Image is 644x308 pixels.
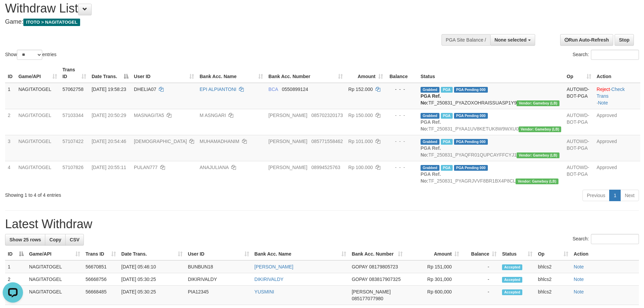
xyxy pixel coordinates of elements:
[199,139,239,144] a: MUHAMADHANIM
[574,264,584,269] a: Note
[405,273,462,286] td: Rp 301,000
[134,165,158,170] span: PULAN777
[348,139,373,144] span: Rp 101.000
[495,37,527,43] span: None selected
[92,113,126,118] span: [DATE] 20:50:29
[268,113,307,118] span: [PERSON_NAME]
[89,64,131,83] th: Date Trans.: activate to sort column descending
[620,190,639,201] a: Next
[573,234,639,244] label: Search:
[517,100,559,106] span: Vendor URL: https://dashboard.q2checkout.com/secure
[564,83,594,109] td: AUTOWD-BOT-PGA
[255,277,284,282] a: DIKIRIVALDY
[574,289,584,294] a: Note
[5,234,45,245] a: Show 25 rows
[597,87,610,92] a: Reject
[564,135,594,161] td: AUTOWD-BOT-PGA
[5,161,16,187] td: 4
[131,64,197,83] th: User ID: activate to sort column ascending
[311,165,340,170] span: Copy 08994525763 to clipboard
[405,248,462,260] th: Amount: activate to sort column ascending
[594,135,640,161] td: Approved
[119,273,185,286] td: [DATE] 05:30:25
[502,277,522,283] span: Accepted
[345,64,385,83] th: Amount: activate to sort column ascending
[594,109,640,135] td: Approved
[418,135,564,161] td: TF_250831_PYAQFR01QUPCAYFFCYJ1
[5,19,423,25] h4: Game:
[65,234,84,245] a: CSV
[268,139,307,144] span: [PERSON_NAME]
[16,109,59,135] td: NAGITATOGEL
[454,165,488,171] span: PGA Pending
[255,264,293,269] a: [PERSON_NAME]
[16,83,59,109] td: NAGITATOGEL
[311,113,343,118] span: Copy 085702320173 to clipboard
[462,273,499,286] td: -
[405,286,462,305] td: Rp 600,000
[5,109,16,135] td: 2
[63,139,84,144] span: 57107422
[185,260,252,273] td: BUNBUN18
[5,273,26,286] td: 2
[17,50,42,60] select: Showentries
[5,189,263,198] div: Showing 1 to 4 of 4 entries
[268,165,307,170] span: [PERSON_NAME]
[26,273,83,286] td: NAGITATOGEL
[134,139,187,144] span: [DEMOGRAPHIC_DATA]
[16,161,59,187] td: NAGITATOGEL
[454,139,488,145] span: PGA Pending
[421,165,439,171] span: Grabbed
[535,248,571,260] th: Op: activate to sort column ascending
[5,83,16,109] td: 1
[502,264,522,270] span: Accepted
[199,87,236,92] a: EPI ALPIANTONI
[462,286,499,305] td: -
[185,286,252,305] td: PIA12345
[134,113,164,118] span: MASNAGITA5
[418,83,564,109] td: TF_250831_PYAZOXOHRAISSUASP1Y9
[134,87,156,92] span: DHELIA07
[598,100,608,105] a: Note
[519,126,561,132] span: Vendor URL: https://dashboard.q2checkout.com/secure
[535,273,571,286] td: bhlcs2
[197,64,266,83] th: Bank Acc. Name: activate to sort column ascending
[26,248,83,260] th: Game/API: activate to sort column ascending
[454,87,488,93] span: PGA Pending
[421,119,441,132] b: PGA Ref. No:
[26,260,83,273] td: NAGITATOGEL
[564,109,594,135] td: AUTOWD-BOT-PGA
[421,145,441,158] b: PGA Ref. No:
[615,34,634,46] a: Stop
[119,286,185,305] td: [DATE] 05:30:25
[92,87,126,92] span: [DATE] 19:58:23
[418,109,564,135] td: TF_250831_PYAA1UV8KETUK8W9WXU0
[591,50,639,60] input: Search:
[5,2,423,15] h1: Withdraw List
[63,165,84,170] span: 57107826
[16,135,59,161] td: NAGITATOGEL
[369,277,401,282] span: Copy 083817907325 to clipboard
[388,138,415,145] div: - - -
[571,248,639,260] th: Action
[185,273,252,286] td: DIKIRIVALDY
[45,234,66,245] a: Copy
[421,93,441,105] b: PGA Ref. No:
[462,248,499,260] th: Balance: activate to sort column ascending
[597,87,625,99] a: Check Trans
[352,289,390,294] span: [PERSON_NAME]
[441,165,453,171] span: Marked by bhlcs1
[386,64,418,83] th: Balance
[119,248,185,260] th: Date Trans.: activate to sort column ascending
[594,83,640,109] td: · ·
[23,19,80,26] span: ITOTO > NAGITATOGEL
[199,165,229,170] a: ANAJULIANA
[517,152,559,158] span: Vendor URL: https://dashboard.q2checkout.com/secure
[5,135,16,161] td: 3
[70,237,79,242] span: CSV
[594,64,640,83] th: Action
[16,64,59,83] th: Game/API: activate to sort column ascending
[5,260,26,273] td: 1
[582,190,610,201] a: Previous
[441,139,453,145] span: Marked by bhlcs1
